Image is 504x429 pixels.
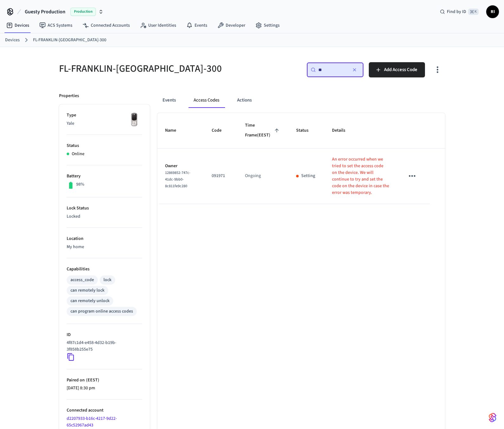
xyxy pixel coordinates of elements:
[487,6,498,17] span: RI
[85,377,99,383] span: ( EEST )
[1,20,34,31] a: Devices
[181,20,212,31] a: Events
[212,173,230,179] p: 091971
[33,37,106,43] a: FL-FRANKLIN-[GEOGRAPHIC_DATA]-300
[67,332,142,338] p: ID
[67,142,142,149] p: Status
[67,120,142,127] p: Yale
[67,213,142,220] p: Locked
[70,298,109,304] div: can remotely unlock
[67,205,142,212] p: Lock Status
[72,151,84,157] p: Online
[59,62,248,75] h5: FL-FRANKLIN-[GEOGRAPHIC_DATA]-300
[67,340,140,353] p: 4f87c1d4-e458-4d32-b19b-3f858b255e75
[67,377,142,384] p: Paired on
[384,66,417,74] span: Add Access Code
[157,93,445,108] div: ant example
[67,266,142,273] p: Capabilities
[77,20,135,31] a: Connected Accounts
[67,385,142,392] p: [DATE] 8:30 pm
[296,126,317,135] span: Status
[301,173,315,179] p: Setting
[70,8,96,16] span: Production
[332,126,354,135] span: Details
[489,412,496,423] img: SeamLogoGradient.69752ec5.svg
[369,62,425,77] button: Add Access Code
[25,8,65,16] span: Guesty Production
[332,156,389,196] p: An error occurred when we tried to set the access code on the device. We will continue to try and...
[486,5,499,18] button: RI
[250,20,285,31] a: Settings
[165,126,184,135] span: Name
[135,20,181,31] a: User Identities
[232,93,257,108] button: Actions
[468,9,479,15] span: ⌘ K
[157,93,181,108] button: Events
[165,170,190,189] span: 12869852-747c-41dc-9bb0-8c811fe9c280
[67,235,142,242] p: Location
[59,93,79,99] p: Properties
[126,112,142,128] img: Yale Assure Touchscreen Wifi Smart Lock, Satin Nickel, Front
[34,20,77,31] a: ACS Systems
[67,112,142,119] p: Type
[212,126,230,135] span: Code
[165,163,196,169] p: Owner
[245,121,281,141] span: Time Frame(EEST)
[435,6,484,17] div: Find by ID⌘ K
[237,148,288,204] td: Ongoing
[67,173,142,180] p: Battery
[67,415,117,428] a: d2207933-b16c-4217-9d22-65c52967ad43
[5,37,20,43] a: Devices
[76,181,84,188] p: 98%
[447,9,466,15] span: Find by ID
[189,93,224,108] button: Access Codes
[70,277,94,283] div: access_code
[67,244,142,250] p: My home
[70,308,133,315] div: can program online access codes
[103,277,111,283] div: lock
[67,407,142,414] p: Connected account
[212,20,250,31] a: Developer
[70,287,104,294] div: can remotely lock
[157,113,445,204] table: sticky table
